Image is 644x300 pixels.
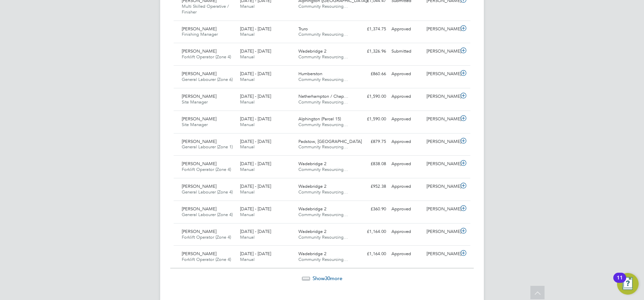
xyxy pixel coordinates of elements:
span: [PERSON_NAME] [182,251,216,257]
span: [PERSON_NAME] [182,26,216,32]
span: Forklift Operator (Zone 4) [182,54,231,60]
span: Wadebridge 2 [298,229,326,234]
span: [DATE] - [DATE] [240,93,271,99]
span: Community Resourcing… [298,257,348,262]
span: Community Resourcing… [298,189,348,195]
div: £1,326.96 [354,46,389,57]
span: Netherhampton / Chap… [298,93,348,99]
span: Manual [240,122,255,127]
button: Open Resource Center, 11 new notifications [617,273,639,295]
div: [PERSON_NAME] [424,114,459,125]
div: [PERSON_NAME] [424,46,459,57]
span: Manual [240,54,255,60]
span: Manual [240,212,255,217]
span: [PERSON_NAME] [182,161,216,167]
span: Community Resourcing… [298,212,348,217]
span: Alphington (Parcel 15) [298,116,341,122]
span: Manual [240,99,255,105]
span: Manual [240,144,255,150]
div: £1,164.00 [354,248,389,260]
div: Approved [389,158,424,170]
div: [PERSON_NAME] [424,181,459,192]
span: [PERSON_NAME] [182,93,216,99]
div: Approved [389,248,424,260]
div: Approved [389,24,424,35]
div: [PERSON_NAME] [424,136,459,147]
span: Community Resourcing… [298,167,348,172]
div: [PERSON_NAME] [424,248,459,260]
span: [DATE] - [DATE] [240,161,271,167]
span: Manual [240,234,255,240]
span: Forklift Operator (Zone 4) [182,234,231,240]
span: Manual [240,167,255,172]
span: [PERSON_NAME] [182,116,216,122]
div: £952.38 [354,181,389,192]
span: [PERSON_NAME] [182,71,216,77]
span: Manual [240,189,255,195]
span: Community Resourcing… [298,122,348,127]
div: £1,164.00 [354,226,389,237]
span: [PERSON_NAME] [182,48,216,54]
span: Community Resourcing… [298,144,348,150]
span: Forklift Operator (Zone 4) [182,167,231,172]
div: [PERSON_NAME] [424,24,459,35]
span: Manual [240,3,255,9]
div: £1,590.00 [354,91,389,102]
div: £1,374.75 [354,24,389,35]
div: Approved [389,91,424,102]
span: [PERSON_NAME] [182,229,216,234]
span: Padstow, [GEOGRAPHIC_DATA] [298,139,362,144]
span: Multi Skilled Operative / Finisher [182,3,229,15]
span: Wadebridge 2 [298,48,326,54]
span: Community Resourcing… [298,234,348,240]
span: [DATE] - [DATE] [240,71,271,77]
span: Wadebridge 2 [298,161,326,167]
div: £838.08 [354,158,389,170]
span: Community Resourcing… [298,3,348,9]
span: Truro [298,26,308,32]
span: Community Resourcing… [298,31,348,37]
div: 11 [617,278,623,287]
span: Site Manager [182,122,208,127]
span: [DATE] - [DATE] [240,26,271,32]
span: General Labourer (Zone 4) [182,189,233,195]
span: Forklift Operator (Zone 4) [182,257,231,262]
span: [DATE] - [DATE] [240,229,271,234]
div: £360.90 [354,204,389,215]
span: 30 [325,275,330,281]
div: Approved [389,204,424,215]
div: Approved [389,181,424,192]
span: General Labourer (Zone 4) [182,212,233,217]
span: Manual [240,77,255,82]
div: [PERSON_NAME] [424,158,459,170]
div: £879.75 [354,136,389,147]
span: [PERSON_NAME] [182,139,216,144]
span: Show more [313,275,342,281]
div: [PERSON_NAME] [424,204,459,215]
span: [PERSON_NAME] [182,206,216,212]
div: Submitted [389,46,424,57]
span: General Labourer (Zone 1) [182,144,233,150]
span: [DATE] - [DATE] [240,183,271,189]
span: [DATE] - [DATE] [240,251,271,257]
span: General Labourer (Zone 6) [182,77,233,82]
span: Manual [240,257,255,262]
span: Manual [240,31,255,37]
span: [DATE] - [DATE] [240,206,271,212]
span: Humberston [298,71,322,77]
span: [DATE] - [DATE] [240,48,271,54]
span: Finishing Manager [182,31,218,37]
div: Approved [389,226,424,237]
div: [PERSON_NAME] [424,68,459,80]
span: Wadebridge 2 [298,206,326,212]
span: [DATE] - [DATE] [240,139,271,144]
span: Wadebridge 2 [298,251,326,257]
span: Site Manager [182,99,208,105]
span: Community Resourcing… [298,54,348,60]
div: [PERSON_NAME] [424,91,459,102]
span: [DATE] - [DATE] [240,116,271,122]
span: [PERSON_NAME] [182,183,216,189]
div: Approved [389,68,424,80]
div: £860.66 [354,68,389,80]
div: £1,590.00 [354,114,389,125]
